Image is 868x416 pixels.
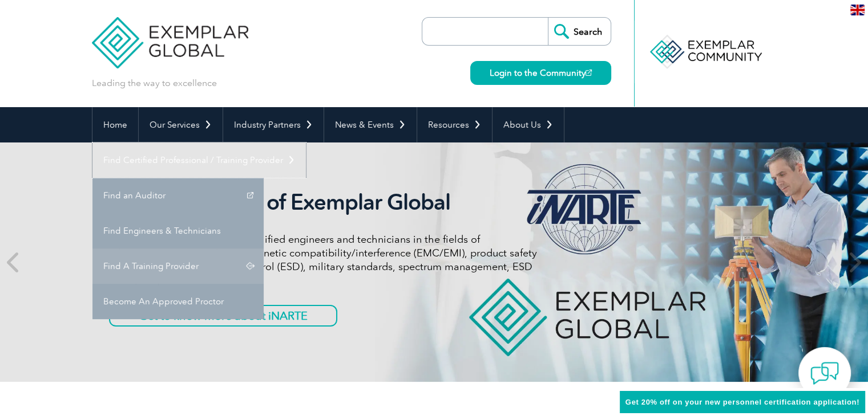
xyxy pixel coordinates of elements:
[417,107,492,142] a: Resources
[92,77,217,89] p: Leading the way to excellence
[92,142,306,178] a: Find Certified Professional / Training Provider
[92,284,264,319] a: Become An Approved Proctor
[109,233,537,287] p: iNARTE certifications are for qualified engineers and technicians in the fields of telecommunicat...
[492,107,564,142] a: About Us
[586,70,592,76] img: open_square.png
[223,107,324,142] a: Industry Partners
[625,398,859,406] span: Get 20% off on your new personnel certification application!
[850,5,865,15] img: en
[324,107,417,142] a: News & Events
[92,107,138,142] a: Home
[109,189,537,215] h2: iNARTE is a Part of Exemplar Global
[139,107,223,142] a: Our Services
[470,61,611,85] a: Login to the Community
[548,18,611,45] input: Search
[92,213,264,248] a: Find Engineers & Technicians
[810,359,839,388] img: contact-chat.png
[92,248,264,284] a: Find A Training Provider
[92,178,264,213] a: Find an Auditor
